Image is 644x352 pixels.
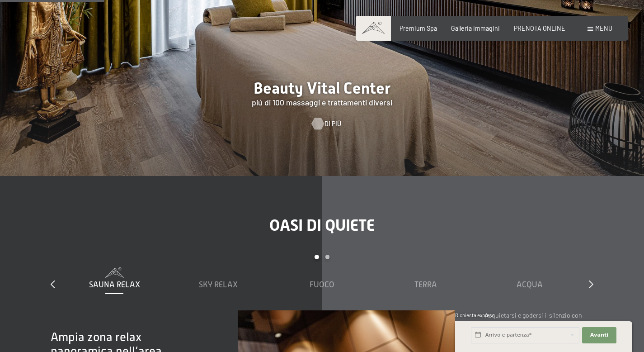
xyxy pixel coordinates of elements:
button: Avanti [582,327,616,343]
div: Carousel Page 1 (Current Slide) [315,255,319,259]
a: PRENOTA ONLINE [514,24,565,32]
span: Sauna relax [89,280,140,289]
span: Di più [324,119,341,128]
span: Menu [595,24,612,32]
a: Premium Spa [400,24,437,32]
span: Avanti [590,332,608,339]
span: Oasi di quiete [269,216,375,234]
p: Acquietarsi e godersi il silenzio con vista sulle Alpi. [485,310,593,331]
a: Galleria immagini [451,24,500,32]
span: Sky Relax [199,280,238,289]
span: Acqua [517,280,543,289]
span: Richiesta express [455,312,495,318]
div: Carousel Pagination [62,255,581,267]
span: Fuoco [310,280,334,289]
a: Di più [312,119,333,128]
span: Terra [414,280,437,289]
div: Carousel Page 2 [325,255,330,259]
